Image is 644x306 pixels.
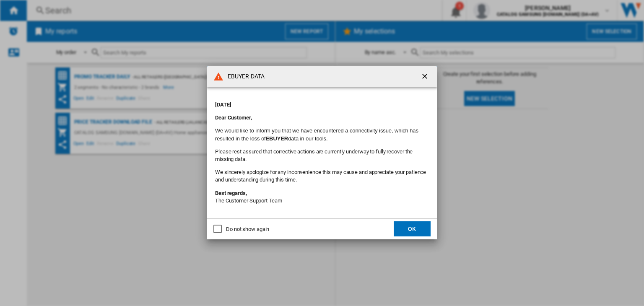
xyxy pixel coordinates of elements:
p: The Customer Support Team [215,189,429,205]
p: Please rest assured that corrective actions are currently underway to fully recover the missing d... [215,148,429,163]
h4: EBUYER DATA [223,73,265,81]
strong: Dear Customer, [215,114,252,121]
div: Do not show again [226,226,269,233]
p: We sincerely apologize for any inconvenience this may cause and appreciate your patience and unde... [215,169,429,184]
md-checkbox: Do not show again [213,225,269,233]
font: data in our tools. [288,135,327,142]
button: OK [394,221,431,236]
strong: Best regards, [215,190,247,196]
ng-md-icon: getI18NText('BUTTONS.CLOSE_DIALOG') [421,72,431,82]
b: EBUYER [266,135,288,142]
font: We would like to inform you that we have encountered a connectivity issue, which has resulted in ... [215,127,418,141]
strong: [DATE] [215,101,231,108]
button: getI18NText('BUTTONS.CLOSE_DIALOG') [417,68,434,85]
